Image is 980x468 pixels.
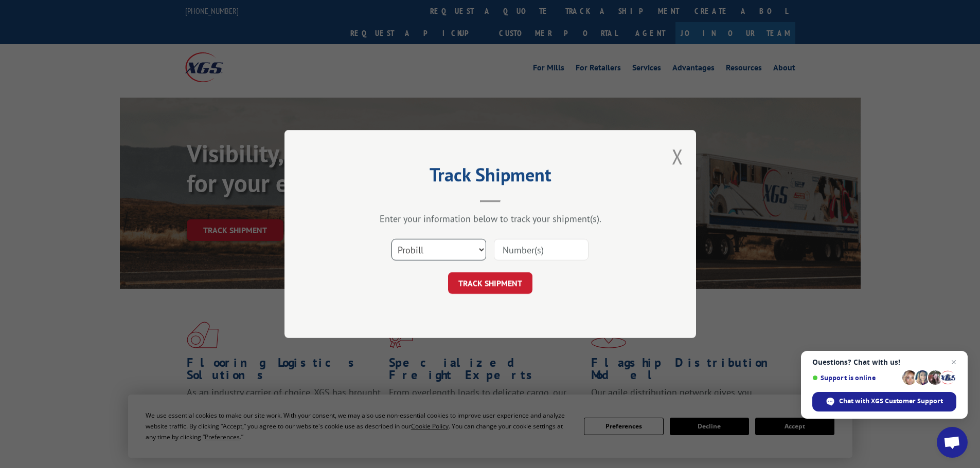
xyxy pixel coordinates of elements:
[448,272,532,294] button: TRACK SHIPMENT
[336,213,645,224] div: Enter your information below to track your shipment(s).
[672,143,683,170] button: Close modal
[494,239,589,260] input: Number(s)
[812,392,956,411] div: Chat with XGS Customer Support
[336,167,645,187] h2: Track Shipment
[937,427,968,458] div: Open chat
[812,358,956,366] span: Questions? Chat with us!
[948,356,960,368] span: Close chat
[839,397,943,406] span: Chat with XGS Customer Support
[812,374,899,382] span: Support is online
